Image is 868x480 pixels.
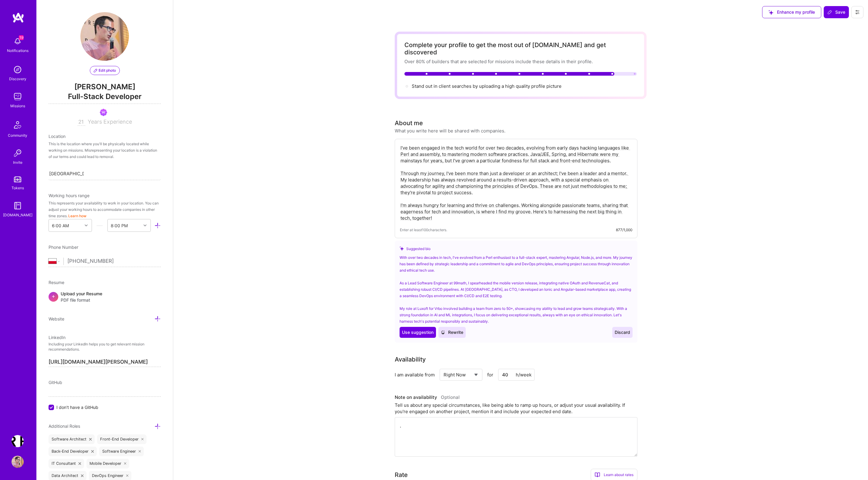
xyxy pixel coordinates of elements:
span: Enter at least 100 characters. [400,227,447,233]
div: Rate [395,470,408,479]
button: Discard [612,327,633,338]
img: bell [12,35,24,47]
i: icon PencilPurple [94,69,97,72]
a: Terr.ai: Building an Innovative Real Estate Platform [10,435,25,447]
i: icon Close [124,462,127,465]
span: Rewrite [441,329,463,335]
img: Terr.ai: Building an Innovative Real Estate Platform [12,435,24,447]
span: Enhance my profile [768,9,815,15]
i: icon Close [141,438,144,441]
span: Use suggestion [402,329,434,335]
div: What you write here will be shared with companies. [395,128,505,134]
div: [DOMAIN_NAME] [3,212,32,218]
i: icon SuggestedTeams [768,10,773,15]
div: Stand out in client searches by uploading a high quality profile picture [412,83,562,89]
a: User Avatar [10,456,25,468]
span: Optional [441,394,460,400]
div: h/week [516,372,532,378]
i: icon Close [81,475,83,477]
span: PDF file format [61,297,102,303]
i: icon Close [89,438,92,441]
i: icon BookOpen [595,472,600,478]
div: +Upload your ResumePDF file format [49,290,161,303]
div: Mobile Developer [86,459,130,468]
span: Resume [49,280,64,285]
i: icon Chevron [85,224,88,227]
i: icon Close [91,450,94,453]
span: [PERSON_NAME] [49,82,161,91]
i: icon Close [139,450,141,453]
span: Phone Number [49,245,78,250]
span: Edit photo [94,68,116,73]
div: Tell us about any special circumstances, like being able to ramp up hours, or adjust your usual a... [395,402,637,415]
img: logo [12,12,24,23]
div: Location [49,133,161,139]
button: Save [824,6,849,18]
input: XX [498,369,535,381]
div: Notifications [7,47,29,54]
div: Upload your Resume [61,290,102,303]
span: Discard [615,329,630,335]
i: icon HorizontalInLineDivider [96,222,103,229]
div: Tokens [12,185,24,191]
span: Years Experience [88,118,132,125]
div: Over 80% of builders that are selected for missions include these details in their profile. [404,58,637,65]
div: Complete your profile to get the most out of [DOMAIN_NAME] and get discovered [404,41,637,56]
span: Save [827,9,845,15]
div: This is the location where you'll be physically located while working on missions. Misrepresentin... [49,141,161,160]
div: Suggested bio [400,245,633,252]
span: GitHub [49,380,62,385]
div: Missions [10,103,25,109]
div: This represents your availability to work in your location. You can adjust your working hours to ... [49,200,161,219]
span: Full-Stack Developer [49,91,161,104]
div: Community [8,132,27,139]
div: 6:00 AM [52,222,69,229]
button: Edit photo [90,66,120,75]
span: + [52,293,55,299]
div: 877/1,000 [616,227,632,233]
i: icon CrystalBall [441,330,445,334]
button: Learn how [68,213,86,219]
img: teamwork [12,91,24,103]
span: Website [49,316,64,321]
div: With over two decades in tech, I've evolved from a Perl enthusiast to a full-stack expert, master... [400,254,633,324]
img: Community [10,118,25,132]
textarea: I've been engaged in the tech world for over two decades, evolving from early days hacking langua... [400,144,632,222]
span: 19 [19,35,24,40]
div: Software Architect [49,434,95,444]
i: icon Close [126,475,129,477]
span: Additional Roles [49,423,80,429]
img: User Avatar [80,12,129,61]
span: LinkedIn [49,335,66,340]
div: About me [395,118,423,128]
img: discovery [12,63,24,76]
div: Note on availability [395,393,460,402]
div: Invite [13,159,22,166]
img: tokens [14,177,21,182]
div: Discovery [9,76,26,82]
div: Back-End Developer [49,447,97,456]
div: IT Consultant [49,459,84,468]
div: Front-End Developer [97,434,147,444]
input: +1 (000) 000-0000 [67,252,153,270]
span: I don't have a GitHub [56,404,98,410]
button: Enhance my profile [762,6,821,18]
img: guide book [12,200,24,212]
div: Availability [395,355,426,364]
div: Software Engineer [99,447,144,456]
i: icon Close [79,462,81,465]
input: XX [78,118,85,126]
i: icon SuggestedTeams [400,246,404,251]
textarea: . [395,417,637,457]
button: Use suggestion [400,327,436,338]
img: Been on Mission [100,109,107,116]
img: User Avatar [12,456,24,468]
p: Including your LinkedIn helps you to get relevant mission recommendations. [49,342,161,352]
img: Invite [12,147,24,159]
i: icon Chevron [144,224,147,227]
span: Working hours range [49,193,90,198]
div: I am available from [395,372,435,378]
span: for [487,372,493,378]
button: Rewrite [438,327,466,338]
div: 8:00 PM [111,222,128,229]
